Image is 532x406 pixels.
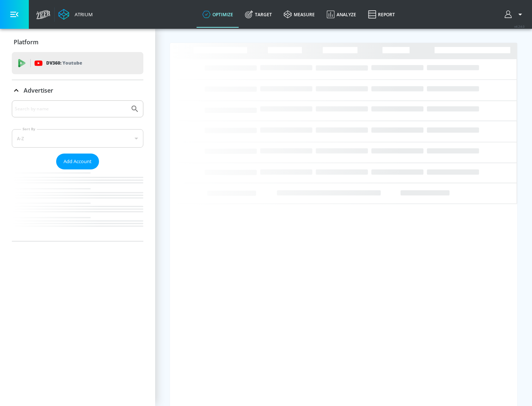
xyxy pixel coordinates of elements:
[514,24,525,28] span: v 4.24.0
[197,1,239,28] a: optimize
[24,86,53,94] p: Advertiser
[62,59,82,67] p: Youtube
[321,1,362,28] a: Analyze
[15,104,127,114] input: Search by name
[46,59,82,67] p: DV360:
[21,127,37,131] label: Sort By
[14,38,38,46] p: Platform
[12,169,143,241] nav: list of Advertiser
[72,11,93,18] div: Atrium
[12,32,143,52] div: Platform
[239,1,278,28] a: Target
[12,52,143,74] div: DV360: Youtube
[278,1,321,28] a: measure
[362,1,401,28] a: Report
[64,157,92,166] span: Add Account
[12,129,143,148] div: A-Z
[12,80,143,101] div: Advertiser
[12,100,143,241] div: Advertiser
[56,154,99,169] button: Add Account
[58,9,93,20] a: Atrium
